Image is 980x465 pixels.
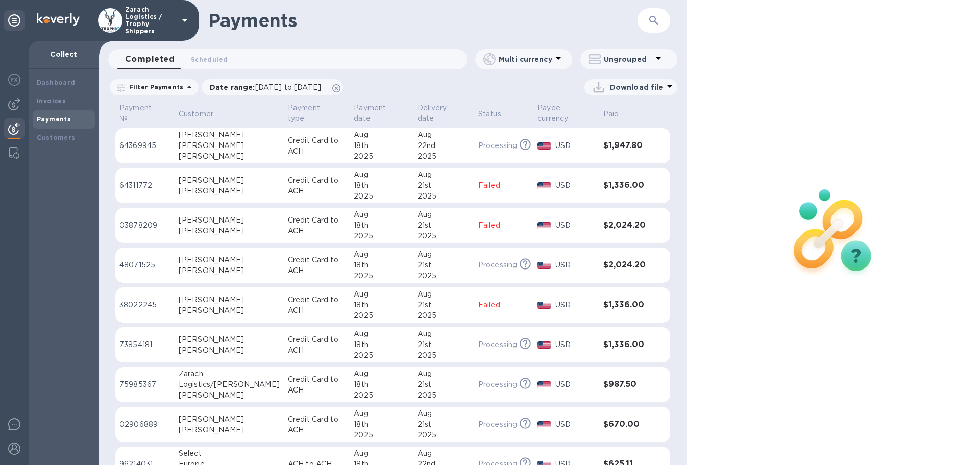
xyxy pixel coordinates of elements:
span: Payment № [119,103,170,124]
div: [PERSON_NAME] [179,425,280,435]
p: 64369945 [119,140,170,151]
div: [PERSON_NAME] [179,215,280,226]
p: Multi currency [499,54,552,64]
div: [PERSON_NAME] [179,265,280,276]
b: Invoices [37,97,66,105]
span: Delivery date [418,103,470,124]
p: Failed [478,180,529,191]
p: Filter Payments [125,83,183,91]
p: Credit Card to ACH [288,215,346,236]
div: 18th [354,300,409,310]
div: 2025 [418,271,470,281]
p: 02906889 [119,419,170,430]
div: 2025 [354,151,409,162]
p: 75985367 [119,379,170,390]
p: Zarach Logistics / Trophy Shippers [125,6,176,35]
div: 18th [354,339,409,350]
div: 2025 [354,390,409,401]
img: USD [537,381,551,388]
p: Paid [603,109,619,119]
p: Status [478,109,501,119]
div: Aug [354,209,409,220]
div: [PERSON_NAME] [179,414,280,425]
div: 18th [354,419,409,430]
div: Aug [418,169,470,180]
span: Payment date [354,103,409,124]
p: USD [555,419,595,430]
p: Download file [610,82,664,92]
p: Credit Card to ACH [288,175,346,197]
div: 2025 [354,271,409,281]
img: USD [537,222,551,229]
p: USD [555,339,595,350]
div: Aug [354,369,409,379]
p: Credit Card to ACH [288,334,346,356]
p: Failed [478,300,529,310]
div: Aug [354,448,409,459]
p: USD [555,140,595,151]
h3: $1,947.80 [603,141,650,151]
div: [PERSON_NAME] [179,345,280,356]
div: Aug [418,408,470,419]
p: 73854181 [119,339,170,350]
p: Payment date [354,103,396,124]
p: USD [555,180,595,191]
p: Processing [478,140,517,151]
div: Aug [354,169,409,180]
img: USD [537,262,551,269]
p: Credit Card to ACH [288,374,346,396]
p: Ungrouped [604,54,652,64]
div: 2025 [354,310,409,321]
p: Credit Card to ACH [288,414,346,435]
p: Payment type [288,103,332,124]
div: 2025 [354,350,409,361]
h3: $1,336.00 [603,300,650,310]
div: 21st [418,419,470,430]
div: 18th [354,379,409,390]
div: 18th [354,180,409,191]
div: 21st [418,220,470,231]
div: Select [179,448,280,459]
div: 21st [418,180,470,191]
p: Customer [179,109,213,119]
img: USD [537,142,551,150]
div: 2025 [418,350,470,361]
img: USD [537,341,551,349]
div: [PERSON_NAME] [179,390,280,401]
div: Aug [418,130,470,140]
p: Payment № [119,103,157,124]
div: Aug [354,329,409,339]
div: 21st [418,300,470,310]
p: Collect [37,49,91,59]
div: 2025 [418,151,470,162]
div: Aug [418,329,470,339]
p: Processing [478,339,517,350]
div: Aug [354,408,409,419]
p: Credit Card to ACH [288,135,346,157]
img: USD [537,182,551,189]
b: Dashboard [37,79,76,86]
div: Aug [354,249,409,260]
p: 03878209 [119,220,170,231]
div: 2025 [418,390,470,401]
div: 2025 [354,430,409,440]
h3: $1,336.00 [603,340,650,350]
div: 21st [418,379,470,390]
div: 2025 [418,231,470,241]
div: [PERSON_NAME] [179,140,280,151]
div: [PERSON_NAME] [179,334,280,345]
div: [PERSON_NAME] [179,130,280,140]
b: Customers [37,134,76,141]
p: USD [555,260,595,271]
span: Customer [179,109,227,119]
h3: $987.50 [603,380,650,389]
div: 21st [418,339,470,350]
img: Foreign exchange [8,74,20,86]
h3: $2,024.20 [603,260,650,270]
div: Aug [418,209,470,220]
div: 2025 [354,191,409,202]
div: [PERSON_NAME] [179,226,280,236]
img: USD [537,421,551,428]
span: Scheduled [191,54,228,65]
div: 21st [418,260,470,271]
